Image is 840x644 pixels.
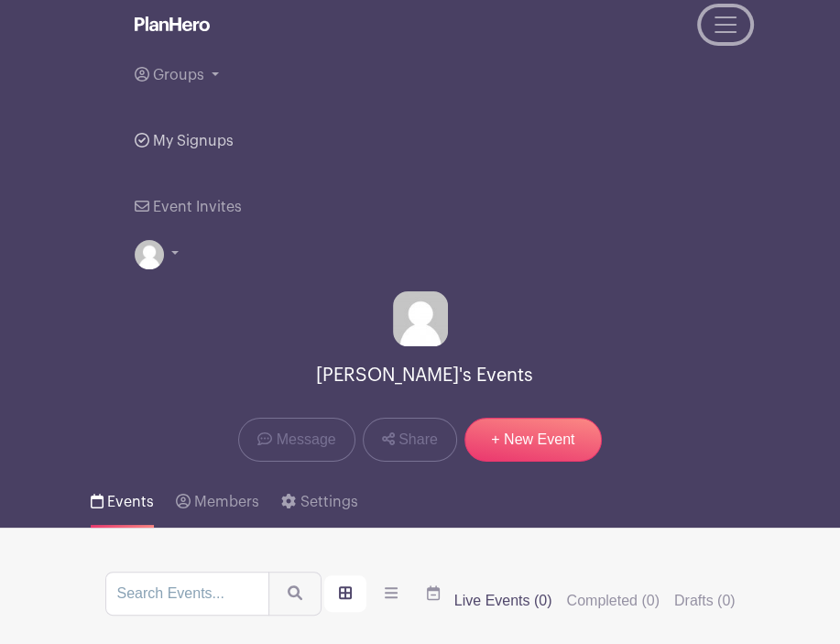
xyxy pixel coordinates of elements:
[135,108,234,174] a: My Signups
[464,418,602,462] a: + New Event
[324,575,454,612] div: order and view
[281,476,357,528] a: Settings
[238,418,355,462] a: Message
[176,476,259,528] a: Members
[701,7,750,42] button: Toggle navigation
[135,240,164,269] img: default-ce2991bfa6775e67f084385cd625a349d9dcbb7a52a09fb2fda1e96e2d18dcdb.png
[566,590,659,612] label: Completed (0)
[454,590,736,612] div: filters
[277,429,336,451] span: Message
[153,200,242,214] span: Event Invites
[153,134,234,148] span: My Signups
[107,495,154,509] span: Events
[316,361,533,391] span: [PERSON_NAME]'s Events
[135,42,706,108] a: Groups
[454,590,552,612] label: Live Events (0)
[91,476,154,528] a: Events
[398,429,438,451] span: Share
[135,16,210,31] img: logo_white-6c42ec7e38ccf1d336a20a19083b03d10ae64f83f12c07503d8b9e83406b4c7d.svg
[363,418,457,462] a: Share
[135,174,242,240] a: Event Invites
[105,572,269,616] input: Search Events...
[393,291,448,346] img: default-ce2991bfa6775e67f084385cd625a349d9dcbb7a52a09fb2fda1e96e2d18dcdb.png
[153,68,204,82] span: Groups
[674,590,736,612] label: Drafts (0)
[300,495,358,509] span: Settings
[194,495,259,509] span: Members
